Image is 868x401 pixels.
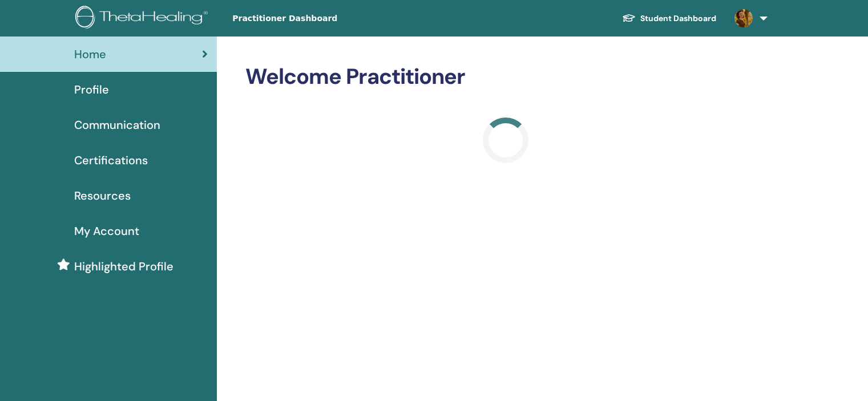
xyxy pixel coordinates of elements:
[232,13,403,25] span: Practitioner Dashboard
[74,116,160,133] span: Communication
[75,6,212,31] img: logo.png
[622,13,636,23] img: graduation-cap-white.svg
[74,46,106,63] span: Home
[74,187,131,204] span: Resources
[74,152,148,169] span: Certifications
[74,222,139,240] span: My Account
[245,64,765,90] h2: Welcome Practitioner
[613,8,725,29] a: Student Dashboard
[74,81,109,98] span: Profile
[74,258,173,275] span: Highlighted Profile
[734,9,753,27] img: default.jpg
